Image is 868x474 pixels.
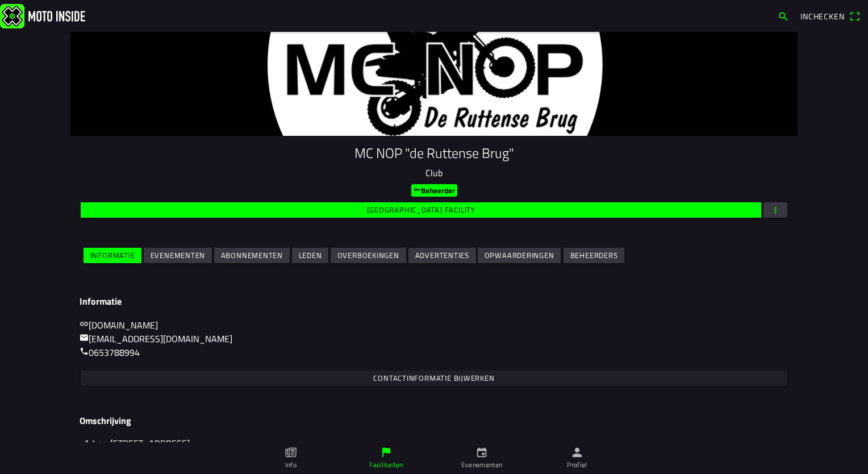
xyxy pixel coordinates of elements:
[408,248,476,263] ion-button: Advertenties
[564,248,624,263] ion-button: Beheerders
[80,319,89,329] ion-icon: link
[285,446,297,459] ion-icon: paper
[84,248,141,263] ion-button: Informatie
[380,446,393,459] ion-icon: flag
[475,446,488,459] ion-icon: calendar
[411,184,457,197] ion-badge: Beheerder
[800,10,845,22] span: Inchecken
[80,318,158,332] a: link[DOMAIN_NAME]
[80,431,788,470] textarea: Adres: [STREET_ADDRESS] Openingstijden baan: Woensdag: 17:00 - 21.00 uur Zaterdag: 13:00 - 17:00 ...
[292,248,328,263] ion-button: Leden
[331,248,406,263] ion-button: Overboekingen
[80,332,232,346] a: mail[EMAIL_ADDRESS][DOMAIN_NAME]
[80,415,788,426] h3: Omschrijving
[144,248,212,263] ion-button: Evenementen
[478,248,561,263] ion-button: Opwaarderingen
[80,346,140,359] a: call0653788994
[80,333,89,342] ion-icon: mail
[81,371,787,386] ion-button: Contactinformatie bijwerken
[285,460,297,470] ion-label: Info
[80,145,788,161] h1: MC NOP "de Ruttense Brug"
[414,186,421,193] ion-icon: key
[80,347,89,356] ion-icon: call
[214,248,290,263] ion-button: Abonnementen
[795,6,866,26] a: Incheckenqr scanner
[461,460,503,470] ion-label: Evenementen
[772,6,795,26] a: search
[80,166,788,180] p: Club
[369,460,403,470] ion-label: Faciliteiten
[81,202,761,218] ion-button: [GEOGRAPHIC_DATA] facility
[567,460,587,470] ion-label: Profiel
[80,296,788,307] h3: Informatie
[571,446,583,459] ion-icon: person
